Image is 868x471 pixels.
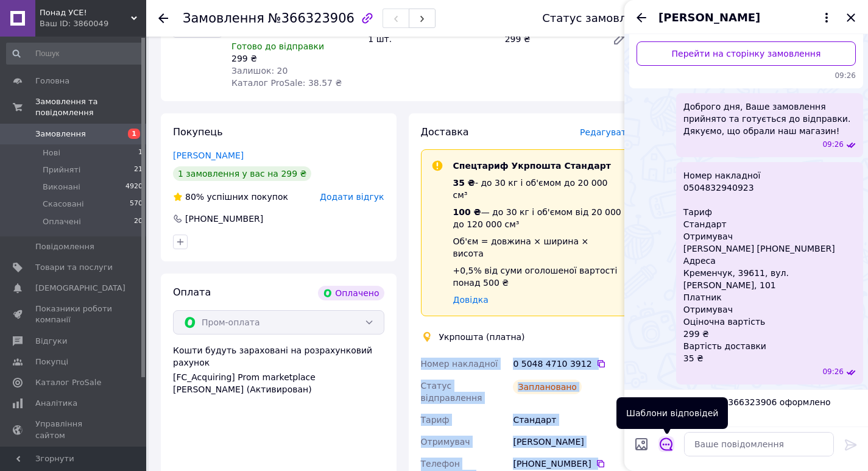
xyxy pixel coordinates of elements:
span: 21 [134,165,143,175]
div: Об'єм = довжина × ширина × висота [453,235,622,260]
span: Скасовані [43,199,84,210]
div: Ваш ID: 3860049 [40,18,146,29]
span: Головна [35,76,69,87]
span: Отримувач [421,437,470,447]
span: 35 ₴ [453,178,475,188]
span: 1 [138,147,143,158]
span: Замовлення [35,129,86,140]
div: 1 шт. [363,30,499,48]
div: +0,5% від суми оголошеної вартості понад 500 ₴ [453,264,622,289]
div: 1 замовлення у вас на 299 ₴ [173,166,311,181]
span: Готово до відправки [231,41,324,51]
span: Покупець [173,126,223,138]
a: Довідка [453,295,489,305]
span: 09:26 19.04.2025 [637,71,856,81]
span: Оплата [173,286,211,298]
button: Назад [634,10,649,25]
div: 0 5048 4710 3912 [513,358,632,370]
span: Нові [43,147,60,158]
span: Статус відправлення [421,381,482,403]
span: Товари та послуги [35,262,113,273]
span: 4920 [125,182,143,193]
span: Редагувати [580,127,632,137]
div: [PHONE_NUMBER] [513,458,632,470]
span: №366323906 [268,11,355,26]
div: Заплановано [513,380,582,394]
div: Оплачено [318,286,384,300]
span: Доброго дня, Ваше замовлення прийнято та готується до відправки. Дякуємо, що обрали наш магазин! [683,101,856,137]
span: Спецтариф Укрпошта Стандарт [453,161,611,171]
span: Замовлення та повідомлення [35,96,146,118]
span: Залишок: 20 [231,66,288,76]
div: 299 ₴ [500,30,602,48]
div: [FC_Acquiring] Prom marketplace [PERSON_NAME] (Активирован) [173,371,384,395]
span: Прийняті [43,165,80,175]
span: Повідомлення [35,241,94,252]
div: Стандарт [510,409,634,431]
div: [PERSON_NAME] [510,431,634,453]
span: [PERSON_NAME] [658,10,760,26]
span: Аналітика [35,398,77,409]
span: Замовлення [183,11,264,26]
input: Пошук [6,43,144,65]
span: Номер накладної [421,359,498,369]
span: Покупці [35,356,68,367]
span: 100 ₴ [453,207,481,217]
span: 570 [130,199,143,210]
span: Каталог ProSale: 38.57 ₴ [231,78,342,88]
span: Управління сайтом [35,419,113,441]
span: Тариф [421,415,450,425]
span: Замовлення №366323906 оформлено [662,396,861,408]
div: - до 30 кг і об'ємом до 20 000 см³ [453,177,622,201]
span: Показники роботи компанії [35,303,113,325]
button: Закрити [844,10,858,25]
a: Редагувати [607,27,632,51]
div: [PHONE_NUMBER] [184,213,264,225]
div: Укрпошта (платна) [436,331,528,343]
span: 80% [185,192,204,202]
span: Каталог ProSale [35,377,101,388]
button: Відкрити шаблони відповідей [658,436,674,452]
span: 09:26 19.04.2025 [822,367,844,377]
span: 09:26 19.04.2025 [822,140,844,150]
span: Відгуки [35,336,67,347]
a: Перейти на сторінку замовлення [637,41,856,66]
button: [PERSON_NAME] [658,10,834,26]
span: 1 [128,129,140,139]
span: [DEMOGRAPHIC_DATA] [35,283,125,294]
div: 299 ₴ [231,52,358,65]
span: Виконані [43,182,80,193]
div: — до 30 кг і об'ємом від 20 000 до 120 000 см³ [453,206,622,230]
span: Оплачені [43,216,81,227]
span: Номер накладної 0504832940923 Тариф Стандарт Отримувач [PERSON_NAME] [PHONE_NUMBER] Адреса Кремен... [683,169,856,364]
div: успішних покупок [173,191,288,203]
div: Кошти будуть зараховані на розрахунковий рахунок [173,344,384,395]
span: 20 [134,216,143,227]
div: Шаблони відповідей [616,397,728,429]
a: [PERSON_NAME] [173,151,244,160]
div: Повернутися назад [158,12,168,24]
span: Доставка [421,126,469,138]
div: Статус замовлення [542,12,654,24]
span: Додати відгук [320,192,384,202]
span: Понад УСЕ! [40,7,131,18]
